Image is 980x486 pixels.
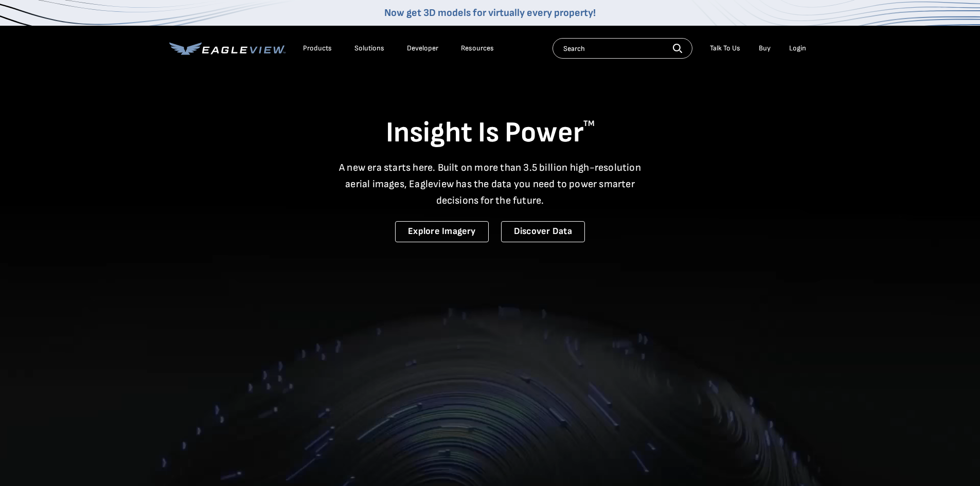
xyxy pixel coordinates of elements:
[407,44,438,53] a: Developer
[553,38,692,59] input: Search
[395,221,489,242] a: Explore Imagery
[303,44,332,53] div: Products
[384,7,596,19] a: Now get 3D models for virtually every property!
[501,221,585,242] a: Discover Data
[461,44,494,53] div: Resources
[333,159,648,209] p: A new era starts here. Built on more than 3.5 billion high-resolution aerial images, Eagleview ha...
[354,44,384,53] div: Solutions
[583,119,595,129] sup: TM
[710,44,740,53] div: Talk To Us
[789,44,806,53] div: Login
[759,44,771,53] a: Buy
[169,115,811,151] h1: Insight Is Power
